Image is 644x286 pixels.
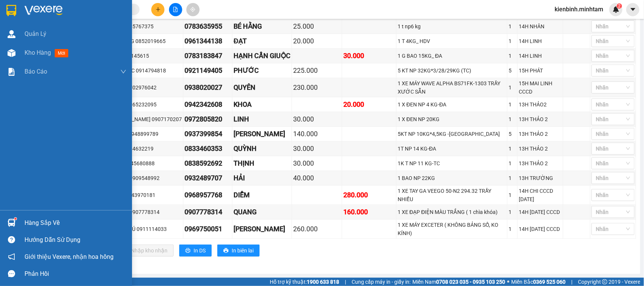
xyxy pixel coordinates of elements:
div: 0921149405 [184,65,231,76]
div: 225.000 [293,65,341,76]
td: 0961344138 [183,34,232,49]
div: 14H LINH [519,37,562,45]
td: 0932489707 [183,171,232,186]
span: In biên lai [232,246,254,255]
span: KHG BÌNH [30,54,61,62]
div: 0968957768 [184,190,231,200]
div: 1 [509,174,516,182]
div: 0938020027 [184,82,231,93]
div: 140.000 [293,129,341,139]
div: HẠNH CẦN GIUỘC [234,51,290,61]
span: kienbinh.minhtam [549,5,609,14]
td: BẢO SƠN [232,127,292,141]
div: HẢI [234,173,290,183]
div: QUYÊN [234,82,290,93]
div: 40.000 [293,173,341,183]
div: 0961344138 [184,36,231,46]
td: 0937399854 [183,127,232,141]
td: 0783183847 [183,49,232,63]
div: DIỄM [234,190,290,200]
div: A VĨNH 0948899789 [110,130,182,138]
div: 1T NP 14 KG-ĐA [398,145,506,153]
td: 0838592692 [183,156,232,171]
span: caret-down [630,6,636,13]
td: 0942342608 [183,97,232,112]
div: 0907778314 [184,207,231,217]
div: 30.000 [293,114,341,125]
td: ĐẠT [232,34,292,49]
td: 0833460353 [183,141,232,156]
div: 230.000 [293,82,341,93]
div: BÉ HẰNG [234,21,290,32]
td: 0938020027 [183,78,232,97]
div: 13H THẢO 2 [519,115,562,123]
strong: 0708 023 035 - 0935 103 250 [436,279,505,285]
img: warehouse-icon [8,30,15,38]
button: caret-down [626,3,639,16]
div: 14H [DATE] CCCD [519,225,562,233]
span: SL [26,43,37,54]
span: | [571,278,572,286]
img: solution-icon [8,68,15,76]
div: 0937399854 [184,129,231,139]
div: 1 XE ĐẠP ĐIỆN MÀU TRẮNG ( 1 chìa khóa) [398,208,506,216]
div: 1 [509,208,516,216]
td: 0969750051 [183,220,232,239]
td: QUYÊN [232,78,292,97]
div: [PERSON_NAME] [234,129,290,139]
div: Phản hồi [25,268,126,280]
span: Quản Lý [25,29,46,38]
td: HẢI [232,171,292,186]
div: 1 t np6 kg [398,22,506,31]
div: 280.000 [343,190,395,200]
span: plus [155,7,161,12]
div: 1 [509,22,516,31]
div: UYÊN 0945680888 [110,159,182,168]
div: 15H MAI LINH CCCD [519,79,562,96]
div: Tên hàng: 1 X ĐEN NP 3KG ( : 1 ) [6,35,137,54]
div: ĐẠT [234,36,290,46]
span: Đã [PERSON_NAME] : [6,5,59,21]
div: [PERSON_NAME] 0907170207 [110,115,182,123]
td: HẠNH CẦN GIUỘC [232,49,292,63]
div: QUANG [234,207,290,217]
span: Cung cấp máy in - giấy in: [352,278,410,286]
div: PHƯỚC [234,65,290,76]
div: 1 [509,100,516,109]
td: PHƯỚC [232,63,292,78]
td: 0907778314 [183,205,232,220]
td: THỊNH [232,156,292,171]
div: [PERSON_NAME] [234,224,290,234]
img: warehouse-icon [8,49,15,57]
div: 25.000 [293,21,341,32]
div: 1 [509,145,516,153]
div: 20.000 [6,5,68,30]
div: PHƯƠNG 0852019665 [110,37,182,45]
div: Hướng dẫn sử dụng [25,234,126,246]
span: copyright [602,279,607,284]
div: 0942342608 [184,99,231,110]
div: 0932489707 [184,173,231,183]
span: file-add [173,7,178,12]
span: mới [55,49,68,57]
div: 1 [509,83,516,92]
span: message [8,270,15,277]
span: Báo cáo [25,67,47,76]
span: printer [185,248,191,254]
div: 1 [509,159,516,168]
td: LINH [232,112,292,127]
span: printer [223,248,229,254]
div: 5 KT NP 32KG*3/28/29KG (TC) [398,66,506,75]
div: KHOA [234,99,290,110]
img: logo-vxr [6,5,16,16]
div: 1 [509,191,516,199]
span: down [120,69,126,75]
span: notification [8,253,15,260]
button: plus [151,3,164,16]
div: Hàng sắp về [25,217,126,229]
div: THỊNH [234,158,290,169]
span: Hỗ trợ kỹ thuật: [270,278,339,286]
div: 5KT NP 10KG*4,5KG -[GEOGRAPHIC_DATA] [398,130,506,138]
div: 1 XE MÁY WAVE ALPHA BS71FK-1303 TRẦY XƯỚC SẴN [398,79,506,96]
div: 1 XE MÁY EXCETER ( KHÔNG BẢNG SỐ, KO KÍNH) [398,221,506,237]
